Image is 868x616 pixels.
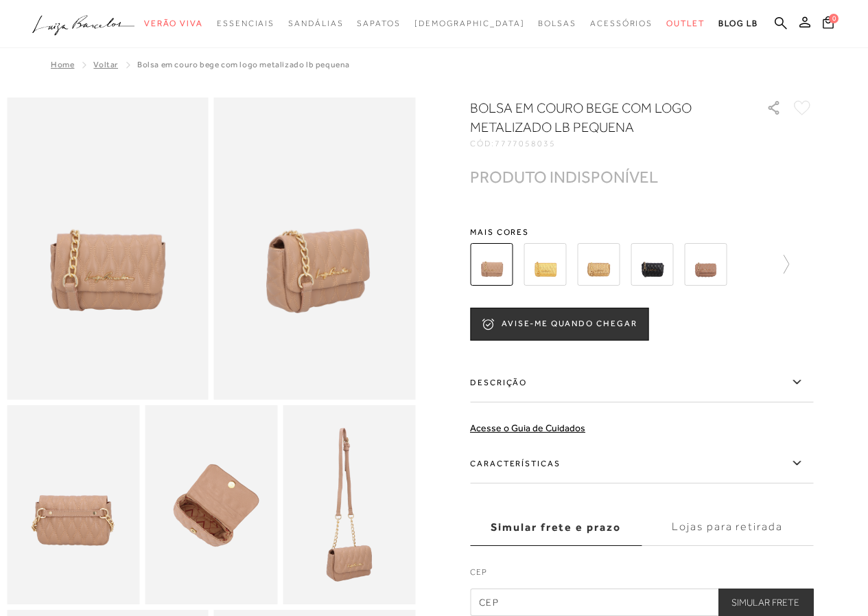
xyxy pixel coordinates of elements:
img: image [214,98,416,400]
span: Acessórios [590,19,653,28]
img: image [7,98,209,400]
span: BLOG LB [718,19,758,28]
a: noSubCategoriesText [538,11,576,36]
span: Outlet [666,19,705,28]
button: 0 [819,15,838,34]
span: Verão Viva [144,19,203,28]
label: Descrição [470,363,813,402]
label: CEP [470,566,813,585]
a: Home [51,60,74,69]
img: image [145,405,277,604]
a: noSubCategoriesText [144,11,203,36]
span: [DEMOGRAPHIC_DATA] [414,19,525,28]
label: Lojas para retirada [642,509,813,546]
h1: BOLSA EM COURO BEGE COM LOGO METALIZADO LB PEQUENA [470,98,727,137]
img: BOLSA EM COURO OURO VELHO COM LOGO METALIZADO LB PEQUENA [577,243,620,286]
img: BOLSA EM COURO BEGE COM LOGO METALIZADO LB PEQUENA [470,243,513,286]
div: CÓD: [470,139,744,148]
a: noSubCategoriesText [288,11,343,36]
img: BOLSA EM COURO PRETA [631,243,673,286]
label: Simular frete e prazo [470,509,642,546]
a: noSubCategoriesText [217,11,274,36]
span: Bolsas [538,19,576,28]
button: AVISE-ME QUANDO CHEGAR [470,308,648,341]
span: Sandálias [288,19,343,28]
div: PRODUTO INDISPONÍVEL [470,170,658,184]
span: 7777058035 [495,139,556,148]
img: BOLSA EM COURO DOURADO COM LOGO METALIZADO LB PEQUENA [524,243,566,286]
a: noSubCategoriesText [357,11,400,36]
span: Sapatos [357,19,400,28]
a: noSubCategoriesText [666,11,705,36]
img: image [7,405,139,604]
a: noSubCategoriesText [414,11,525,36]
button: Simular Frete [718,589,813,616]
a: BLOG LB [718,11,758,36]
a: noSubCategoriesText [590,11,653,36]
span: Mais cores [470,228,813,236]
img: Bolsa pequena crossbody camel [684,243,727,286]
a: Acesse o Guia de Cuidados [470,422,585,433]
label: Características [470,444,813,483]
span: 0 [829,14,838,23]
a: Voltar [93,60,118,69]
span: Essenciais [217,19,274,28]
input: CEP [470,589,813,616]
img: image [283,405,415,604]
span: BOLSA EM COURO BEGE COM LOGO METALIZADO LB PEQUENA [137,60,350,69]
